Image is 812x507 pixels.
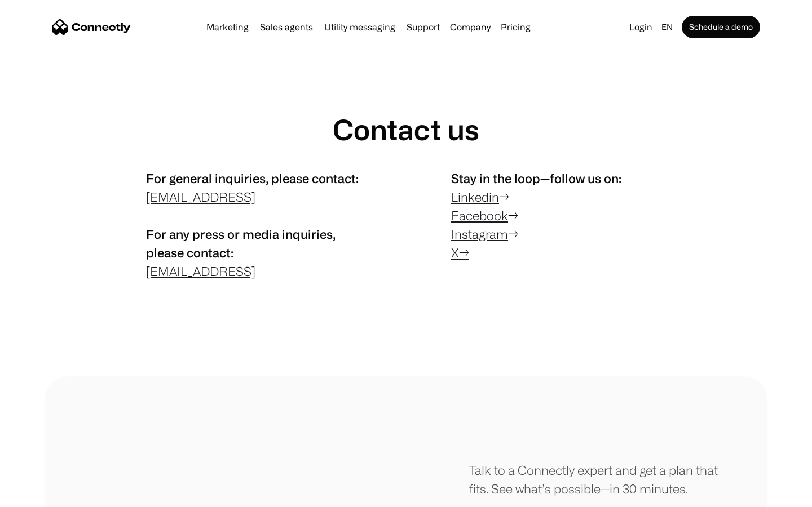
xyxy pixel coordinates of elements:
div: en [661,19,673,35]
a: Sales agents [255,23,317,32]
ul: Language list [23,487,68,503]
aside: Language selected: English [11,486,68,503]
a: X [451,246,459,260]
div: Company [450,19,491,35]
span: Stay in the loop—follow us on: [451,171,621,185]
a: Facebook [451,208,508,223]
a: Login [625,19,657,35]
a: Schedule a demo [682,16,760,38]
a: Pricing [496,23,535,32]
a: Linkedin [451,190,499,204]
a: Utility messaging [320,23,400,32]
span: For any press or media inquiries, please contact: [146,227,336,260]
h1: Contact us [333,113,479,146]
span: For general inquiries, please contact: [146,171,359,185]
a: Instagram [451,227,508,241]
div: Talk to a Connectly expert and get a plan that fits. See what’s possible—in 30 minutes. [469,461,722,498]
a: [EMAIL_ADDRESS] [146,264,255,278]
a: Support [402,23,444,32]
a: → [459,246,469,260]
a: [EMAIL_ADDRESS] [146,190,255,204]
p: → → → [451,169,666,262]
a: Marketing [202,23,253,32]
